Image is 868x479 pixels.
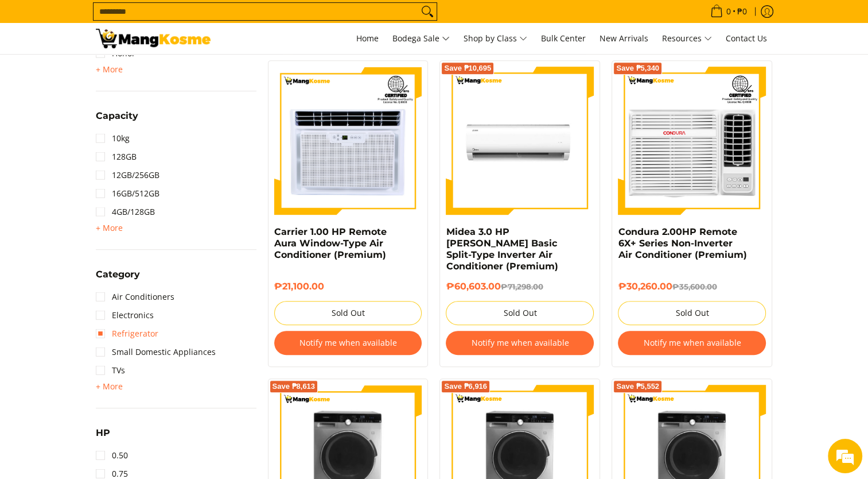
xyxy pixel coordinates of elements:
a: Resources [656,23,718,54]
img: Carrier 1.00 HP Remote Aura Window-Type Air Conditioner (Premium) [274,67,422,215]
span: Contact Us [726,33,767,44]
span: + More [96,382,123,391]
summary: Open [96,63,123,76]
span: Save ₱6,916 [444,383,487,390]
div: Chat with us now [60,64,193,79]
span: + More [96,65,123,74]
a: Condura 2.00HP Remote 6X+ Series Non-Inverter Air Conditioner (Premium) [618,226,746,260]
span: Save ₱5,340 [616,65,659,72]
span: We're online! [67,145,158,261]
span: Shop by Class [464,32,527,46]
span: Save ₱5,552 [616,383,659,390]
a: TVs [96,361,125,380]
textarea: Type your message and hit 'Enter' [6,314,219,354]
a: Bulk Center [535,23,591,54]
a: Contact Us [720,23,773,54]
button: Notify me when available [274,331,422,355]
summary: Open [96,111,138,129]
span: New Arrivals [600,33,648,44]
summary: Open [96,428,110,446]
span: Bodega Sale [392,32,450,46]
a: Carrier 1.00 HP Remote Aura Window-Type Air Conditioner (Premium) [274,226,387,260]
h6: ₱21,100.00 [274,281,422,292]
span: 0 [725,7,733,16]
div: Minimize live chat window [188,6,216,33]
a: 0.50 [96,446,128,465]
img: Condura 2.00HP Remote 6X+ Series Non-Inverter Air Conditioner (Premium) [618,67,766,215]
h6: ₱60,603.00 [446,281,594,292]
button: Notify me when available [446,331,594,355]
button: Sold Out [274,301,422,325]
summary: Open [96,270,140,288]
img: Midea 3.0 HP Celest Basic Split-Type Inverter Air Conditioner (Premium) [446,67,594,215]
span: Save ₱8,613 [273,383,316,390]
a: Shop by Class [458,23,533,54]
a: Refrigerator [96,325,158,343]
a: 16GB/512GB [96,184,159,203]
summary: Open [96,221,123,235]
nav: Main Menu [222,23,773,54]
span: HP [96,428,110,438]
del: ₱35,600.00 [672,282,717,291]
a: Electronics [96,306,154,325]
button: Sold Out [618,301,766,325]
h6: ₱30,260.00 [618,281,766,292]
span: Save ₱10,695 [444,65,491,72]
a: Midea 3.0 HP [PERSON_NAME] Basic Split-Type Inverter Air Conditioner (Premium) [446,226,558,272]
a: Bodega Sale [387,23,456,54]
summary: Open [96,380,123,393]
a: New Arrivals [594,23,654,54]
a: 128GB [96,148,137,166]
span: ₱0 [735,7,749,16]
button: Sold Out [446,301,594,325]
span: Resources [662,32,712,46]
span: Category [96,270,140,279]
span: • [707,5,750,18]
span: + More [96,223,123,233]
a: Home [351,23,384,54]
a: 12GB/256GB [96,166,159,184]
a: 4GB/128GB [96,203,155,221]
span: Home [356,33,379,44]
del: ₱71,298.00 [500,282,543,291]
span: Capacity [96,111,138,121]
button: Notify me when available [618,331,766,355]
button: Search [418,3,437,20]
img: Premium Deals: Best Premium Home Appliances Sale l Mang Kosme | Page 3 [96,29,211,48]
a: 10kg [96,129,130,148]
a: Small Domestic Appliances [96,343,216,361]
a: Air Conditioners [96,288,174,306]
span: Bulk Center [541,33,586,44]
